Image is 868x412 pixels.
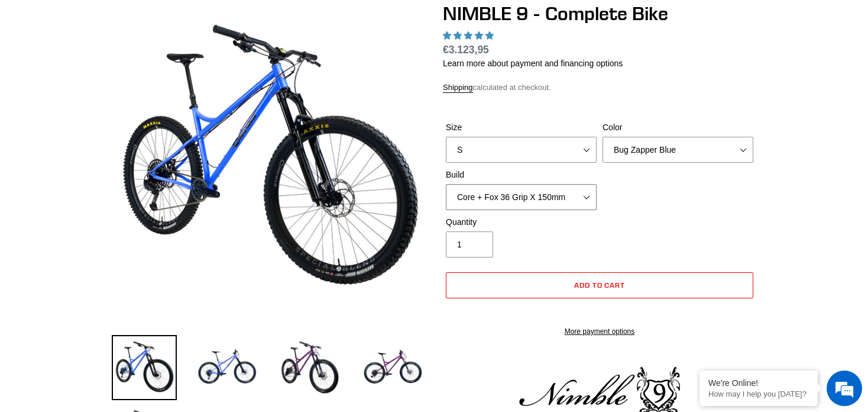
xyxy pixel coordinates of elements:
[112,335,177,400] img: Load image into Gallery viewer, NIMBLE 9 - Complete Bike
[443,31,496,40] span: 4.89 stars
[195,335,260,400] img: Load image into Gallery viewer, NIMBLE 9 - Complete Bike
[446,326,753,337] a: More payment options
[446,121,597,134] label: Size
[603,121,753,134] label: Color
[708,378,809,388] div: We're Online!
[708,390,809,398] p: How may I help you today?
[360,335,425,400] img: Load image into Gallery viewer, NIMBLE 9 - Complete Bike
[277,335,342,400] img: Load image into Gallery viewer, NIMBLE 9 - Complete Bike
[574,281,626,289] span: Add to cart
[443,59,623,68] a: Learn more about payment and financing options
[443,83,473,93] a: Shipping
[446,216,597,228] label: Quantity
[443,82,756,94] div: calculated at checkout.
[443,2,756,25] h1: NIMBLE 9 - Complete Bike
[443,44,489,56] span: €3.123,95
[446,272,753,298] button: Add to cart
[446,169,597,181] label: Build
